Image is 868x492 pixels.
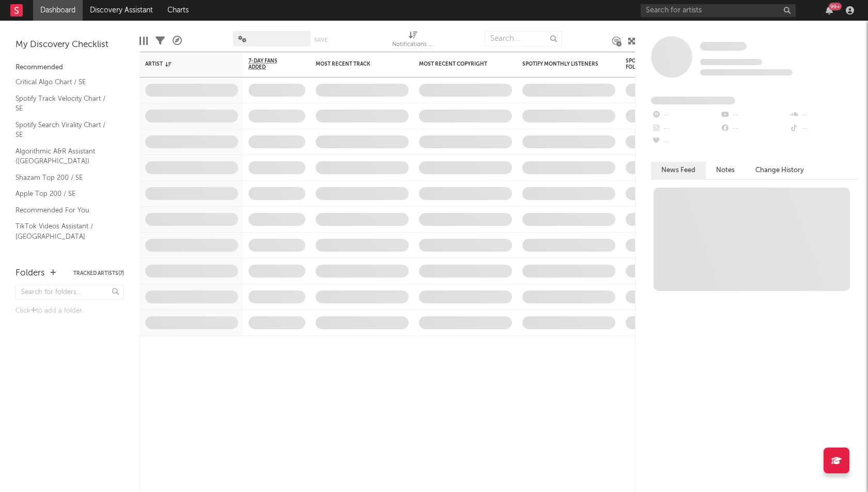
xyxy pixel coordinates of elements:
a: TikTok Videos Assistant / [GEOGRAPHIC_DATA] [16,221,114,242]
span: Fans Added by Platform [651,97,735,104]
a: Spotify Track Velocity Chart / SE [16,93,114,114]
span: 7-Day Fans Added [249,58,290,70]
a: Critical Algo Chart / SE [16,76,114,88]
div: -- [720,109,788,122]
div: Spotify Followers [626,58,662,70]
div: My Discovery Checklist [16,39,124,51]
div: Folders [16,267,45,280]
a: Spotify Search Virality Chart / SE [16,119,114,141]
button: Tracked Artists(7) [73,271,124,276]
button: Change History [745,162,814,179]
div: A&R Pipeline [173,26,182,56]
button: News Feed [651,162,706,179]
input: Search for folders... [16,285,124,300]
div: Filters [156,26,165,56]
div: Click to add a folder. [16,305,124,317]
span: 0 fans last week [700,69,793,75]
span: Some Artist [700,42,747,51]
div: -- [651,135,720,149]
a: TikTok Sounds Assistant / [GEOGRAPHIC_DATA] [16,247,114,268]
div: -- [789,122,858,135]
button: Notes [706,162,745,179]
div: Spotify Monthly Listeners [522,61,600,67]
a: Apple Top 200 / SE [16,188,114,199]
a: Recommended For You [16,205,114,216]
div: -- [789,109,858,122]
input: Search for artists [641,4,796,17]
div: Recommended [16,62,124,74]
div: Most Recent Track [316,61,393,67]
button: Save [314,37,328,43]
input: Search... [485,31,562,47]
a: Shazam Top 200 / SE [16,172,114,183]
div: Most Recent Copyright [419,61,497,67]
a: Some Artist [700,41,747,52]
div: -- [651,109,720,122]
div: 99 + [829,3,842,10]
a: Algorithmic A&R Assistant ([GEOGRAPHIC_DATA]) [16,146,114,167]
div: Artist [145,61,223,67]
div: Notifications (Artist) [392,26,433,56]
div: -- [651,122,720,135]
div: Notifications (Artist) [392,39,433,51]
span: Tracking Since: [DATE] [700,59,762,65]
div: -- [720,122,788,135]
button: 99+ [826,6,833,14]
div: Edit Columns [139,26,148,56]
